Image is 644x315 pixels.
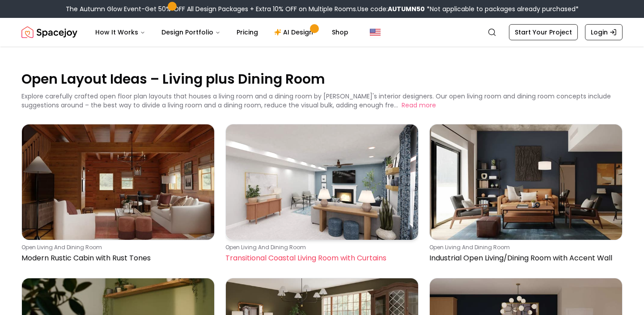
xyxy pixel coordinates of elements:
[388,4,425,13] b: AUTUMN50
[425,4,579,13] span: *Not applicable to packages already purchased*
[88,23,153,41] button: How It Works
[225,244,415,251] p: open living and dining room
[21,253,211,264] p: Modern Rustic Cabin with Rust Tones
[229,23,265,41] a: Pricing
[267,23,323,41] a: AI Design
[21,124,215,267] a: Modern Rustic Cabin with Rust Tonesopen living and dining roomModern Rustic Cabin with Rust Tones
[226,124,418,240] img: Transitional Coastal Living Room with Curtains
[325,23,356,41] a: Shop
[21,92,611,110] p: Explore carefully crafted open floor plan layouts that houses a living room and a dining room by ...
[154,23,228,41] button: Design Portfolio
[21,23,77,41] img: Spacejoy Logo
[22,124,214,240] img: Modern Rustic Cabin with Rust Tones
[430,124,622,240] img: Industrial Open Living/Dining Room with Accent Wall
[509,24,578,40] a: Start Your Project
[21,70,623,88] p: Open Layout Ideas – Living plus Dining Room
[357,4,425,13] span: Use code:
[88,23,356,41] nav: Main
[225,253,415,264] p: Transitional Coastal Living Room with Curtains
[370,27,381,38] img: United States
[429,124,623,267] a: Industrial Open Living/Dining Room with Accent Wallopen living and dining roomIndustrial Open Liv...
[225,124,419,267] a: Transitional Coastal Living Room with Curtainsopen living and dining roomTransitional Coastal Liv...
[21,244,211,251] p: open living and dining room
[21,18,623,47] nav: Global
[21,23,77,41] a: Spacejoy
[402,101,436,110] button: Read more
[429,253,619,264] p: Industrial Open Living/Dining Room with Accent Wall
[66,4,579,13] div: The Autumn Glow Event-Get 50% OFF All Design Packages + Extra 10% OFF on Multiple Rooms.
[429,244,619,251] p: open living and dining room
[585,24,623,40] a: Login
